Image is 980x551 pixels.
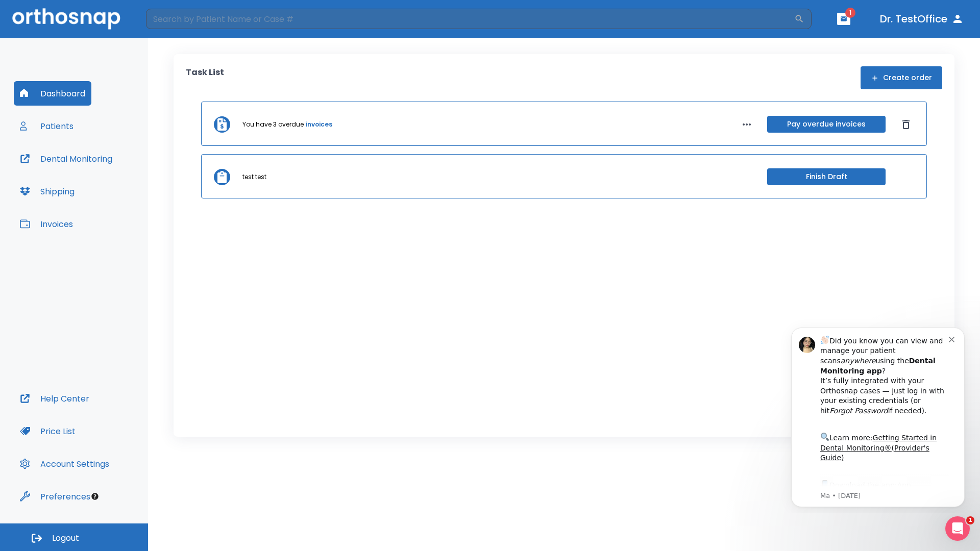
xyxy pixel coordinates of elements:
[14,179,81,204] button: Shipping
[173,16,181,24] button: Dismiss notification
[767,168,886,185] button: Finish Draft
[90,492,100,501] div: Tooltip anchor
[14,146,118,171] button: Dental Monitoring
[876,10,968,28] button: Dr. TestOffice
[242,120,304,129] p: You have 3 overdue
[146,9,794,29] input: Search by Patient Name or Case #
[44,163,135,181] a: App Store
[767,116,886,133] button: Pay overdue invoices
[306,120,332,129] a: invoices
[966,516,974,524] span: 1
[845,8,855,18] span: 1
[44,160,173,212] div: Download the app: | ​ Let us know if you need help getting started!
[186,66,224,89] p: Task List
[14,114,80,138] button: Patients
[14,419,82,443] button: Price List
[14,386,95,411] button: Help Center
[52,533,79,544] span: Logout
[861,66,942,89] button: Create order
[14,452,115,476] button: Account Settings
[14,212,79,236] button: Invoices
[44,173,173,182] p: Message from Ma, sent 8w ago
[242,172,266,182] p: test test
[898,116,914,133] button: Dismiss
[776,318,980,513] iframe: Intercom notifications message
[12,8,120,29] img: Orthosnap
[14,81,91,106] button: Dashboard
[945,516,970,541] iframe: Intercom live chat
[14,484,96,509] button: Preferences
